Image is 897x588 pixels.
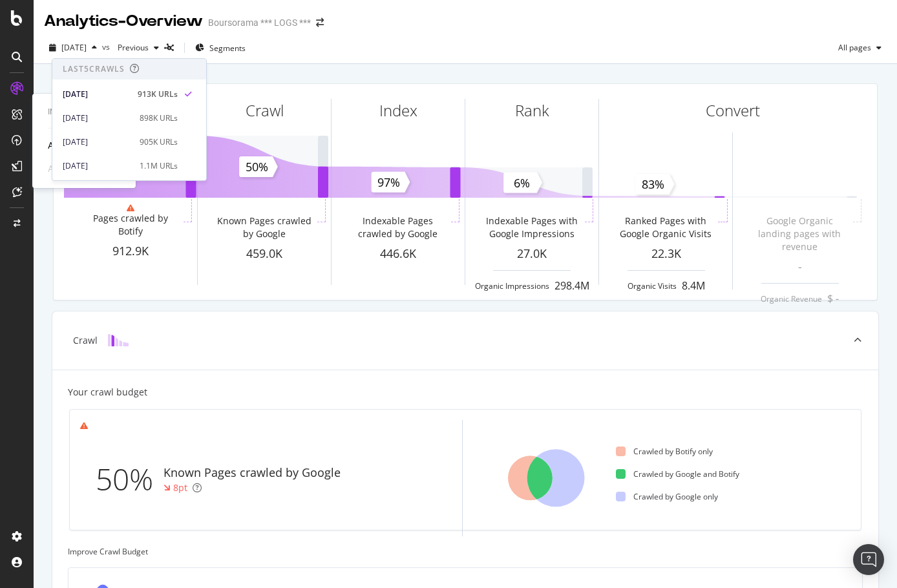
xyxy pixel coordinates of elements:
div: Crawled by Google and Botify [616,468,739,479]
button: Previous [112,37,164,58]
div: arrow-right-arrow-left [316,18,324,27]
div: [DATE] [63,112,132,124]
div: Crawled by Google only [616,491,718,502]
div: Indexable Pages with Google Impressions [481,215,582,240]
div: 446.6K [332,246,465,262]
div: 298.4M [554,278,589,293]
span: vs [102,41,112,52]
div: Index [379,100,417,121]
button: Segments [190,37,251,58]
span: Segments [209,43,246,54]
span: Previous [112,42,149,53]
div: Intelligence [48,107,120,118]
div: Crawled by Botify only [616,446,713,457]
div: 905K URLs [140,136,178,148]
div: Crawl [246,100,284,121]
div: 459.0K [198,246,331,262]
div: Organic Impressions [475,280,549,291]
div: 8pt [173,481,187,494]
div: AlertPanel [48,162,89,175]
div: Indexable Pages crawled by Google [347,215,448,240]
div: Pages crawled by Botify [79,212,181,238]
div: 913K URLs [138,89,178,100]
div: Your crawl budget [68,386,147,399]
div: [DATE] [63,160,132,172]
div: Analytics - Overview [44,10,203,32]
div: 1.1M URLs [140,160,178,172]
div: Last 5 Crawls [63,63,125,74]
div: Open Intercom Messenger [853,544,884,575]
div: 912.9K [64,243,197,260]
img: block-icon [108,334,129,346]
div: Known Pages crawled by Google [164,465,341,481]
div: Known Pages crawled by Google [213,215,315,240]
div: Rank [515,100,549,121]
div: 50% [96,458,164,501]
button: All pages [833,37,887,58]
div: 27.0K [465,246,598,262]
span: All pages [833,42,871,53]
button: [DATE] [44,37,102,58]
div: Crawl [73,334,98,347]
span: 2025 Aug. 8th [61,42,87,53]
div: Improve Crawl Budget [68,546,863,557]
div: [DATE] [63,136,132,148]
div: 898K URLs [140,112,178,124]
div: [DATE] [63,89,130,100]
a: ActionBoard [48,139,98,152]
